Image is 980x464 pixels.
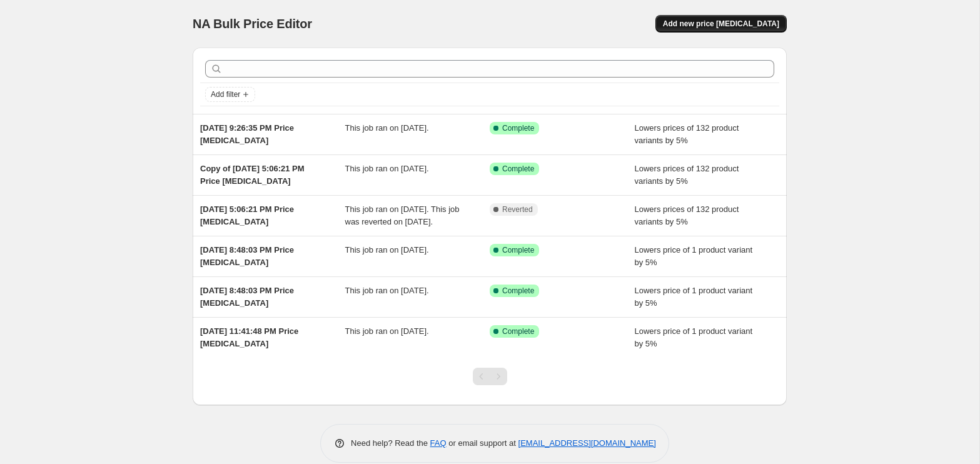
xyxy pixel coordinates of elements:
[502,286,534,296] span: Complete
[193,17,312,31] span: NA Bulk Price Editor
[200,204,294,226] span: [DATE] 5:06:21 PM Price [MEDICAL_DATA]
[447,438,518,448] span: or email support at
[663,19,779,29] span: Add new price [MEDICAL_DATA]
[518,438,656,448] a: [EMAIL_ADDRESS][DOMAIN_NAME]
[502,326,534,336] span: Complete
[502,245,534,255] span: Complete
[200,286,294,308] span: [DATE] 8:48:03 PM Price [MEDICAL_DATA]
[635,123,739,145] span: Lowers prices of 132 product variants by 5%
[635,286,753,308] span: Lowers price of 1 product variant by 5%
[205,87,255,102] button: Add filter
[502,164,534,174] span: Complete
[635,164,739,186] span: Lowers prices of 132 product variants by 5%
[345,326,429,336] span: This job ran on [DATE].
[345,286,429,295] span: This job ran on [DATE].
[502,123,534,133] span: Complete
[635,326,753,348] span: Lowers price of 1 product variant by 5%
[635,245,753,267] span: Lowers price of 1 product variant by 5%
[345,123,429,133] span: This job ran on [DATE].
[351,438,430,448] span: Need help? Read the
[655,15,787,33] button: Add new price [MEDICAL_DATA]
[635,204,739,226] span: Lowers prices of 132 product variants by 5%
[200,326,298,348] span: [DATE] 11:41:48 PM Price [MEDICAL_DATA]
[345,204,460,226] span: This job ran on [DATE]. This job was reverted on [DATE].
[502,204,533,214] span: Reverted
[200,245,294,267] span: [DATE] 8:48:03 PM Price [MEDICAL_DATA]
[473,368,507,385] nav: Pagination
[211,89,240,99] span: Add filter
[345,245,429,255] span: This job ran on [DATE].
[345,164,429,173] span: This job ran on [DATE].
[200,123,294,145] span: [DATE] 9:26:35 PM Price [MEDICAL_DATA]
[430,438,447,448] a: FAQ
[200,164,305,186] span: Copy of [DATE] 5:06:21 PM Price [MEDICAL_DATA]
